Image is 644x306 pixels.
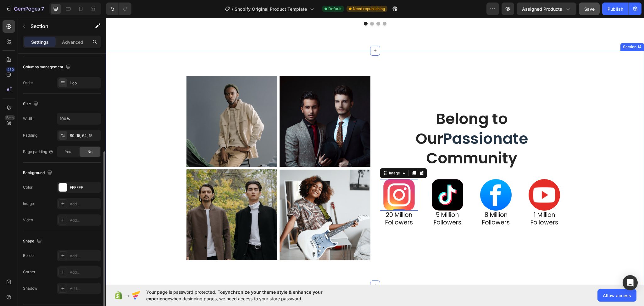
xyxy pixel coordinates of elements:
[41,5,44,13] p: 7
[23,149,53,155] div: Page padding
[70,133,99,139] div: 80, 15, 64, 15
[516,26,537,32] div: Section 14
[23,269,36,275] div: Corner
[235,6,307,12] span: Shopify Original Product Template
[579,3,600,15] button: Save
[274,193,312,210] h2: 20 Million Followers
[70,286,99,292] div: Add...
[623,275,638,290] div: Open Intercom Messenger
[608,6,623,12] div: Publish
[23,133,37,138] div: Padding
[80,152,171,243] img: gempages_581500426780672942-e22fed0b-e6b8-47f1-95d7-116cc846bbaa.png
[106,3,131,15] div: Undo/Redo
[70,218,99,223] div: Add...
[597,289,636,302] button: Allow access
[23,286,37,291] div: Shadow
[62,39,83,45] p: Advanced
[232,6,233,12] span: /
[284,91,448,151] h2: Belong to Our Community
[70,269,99,275] div: Add...
[146,289,323,301] span: synchronize your theme style & enhance your experience
[328,6,341,12] span: Default
[277,161,309,193] img: gempages_432750572815254551-e029eb94-a983-4de1-9bfa-5068c187a9f0.svg
[87,149,92,155] span: No
[5,115,15,120] div: Beta
[23,184,33,190] div: Color
[23,169,53,177] div: Background
[322,193,361,210] h2: 5 Million Followers
[174,58,264,149] img: gempages_581500426780672942-de19b44b-ac0c-498e-a031-2e26385b821a.png
[31,22,82,30] p: Section
[70,80,99,86] div: 1 col
[23,63,72,71] div: Columns management
[3,3,47,15] button: 7
[23,116,33,122] div: Width
[146,289,347,302] span: Your page is password protected. To when designing pages, we need access to your store password.
[174,152,264,243] img: gempages_432750572815254551-516ac549-3fb5-43cf-a7a0-2dac314c2117.png
[70,253,99,259] div: Add...
[419,193,458,210] h2: 1 Million Followers
[282,153,295,158] div: Image
[353,6,385,12] span: Need republishing
[23,237,43,246] div: Shape
[517,3,576,15] button: Assigned Products
[423,161,454,193] img: gempages_581500426780672942-eea9cb4a-0c41-4db9-9ce1-1f1d1dd33312.png
[603,292,631,299] span: Allow access
[70,185,99,190] div: FFFFFF
[6,67,15,72] div: 450
[371,193,409,210] h2: 8 Million Followers
[602,3,629,15] button: Publish
[31,39,49,45] p: Settings
[522,6,562,12] span: Assigned Products
[23,100,40,108] div: Size
[70,201,99,207] div: Add...
[374,161,406,193] img: gempages_581500426780672942-2cdfba97-f184-4ba9-a2f0-d962003a7627.png
[326,161,357,193] img: gempages_432750572815254551-e27f2962-e731-433f-840e-3ffa95b215f9.svg
[337,110,422,132] span: Passionate
[57,113,101,124] input: Auto
[23,253,35,258] div: Border
[23,80,33,86] div: Order
[106,18,644,285] iframe: Design area
[65,149,71,155] span: Yes
[23,217,33,223] div: Video
[584,6,595,12] span: Save
[23,201,34,207] div: Image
